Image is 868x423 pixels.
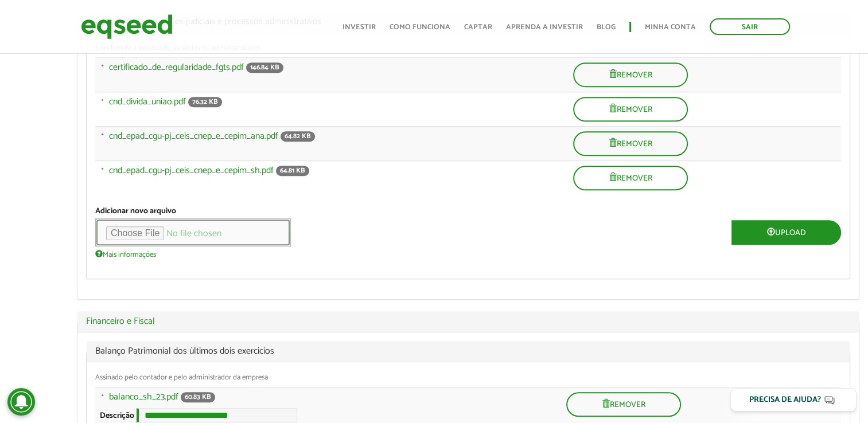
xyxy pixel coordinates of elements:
[566,392,681,417] button: Remover
[95,207,176,216] label: Adicionar novo arquivo
[710,18,790,35] a: Sair
[91,392,109,408] a: Arraste para reordenar
[276,166,309,176] span: 64.81 KB
[100,412,134,420] label: Descrição
[597,23,616,31] a: Blog
[645,23,696,31] a: Minha conta
[91,166,109,181] a: Arraste para reordenar
[109,393,178,402] a: balanco_sh_23.pdf
[91,62,109,78] a: Arraste para reordenar
[109,132,278,141] a: cnd_epad_cgu-pj_ceis_cnep_e_cepim_ana.pdf
[188,97,222,107] span: 76.32 KB
[342,23,376,31] a: Investir
[91,97,109,112] a: Arraste para reordenar
[109,63,244,72] a: certificado_de_regularidade_fgts.pdf
[573,131,688,156] button: Remover
[731,220,841,245] button: Upload
[246,62,283,73] span: 146.84 KB
[506,23,583,31] a: Aprenda a investir
[86,317,850,326] a: Financeiro e Fiscal
[109,166,274,175] a: cnd_epad_cgu-pj_ceis_cnep_e_cepim_sh.pdf
[390,23,450,31] a: Como funciona
[573,97,688,122] button: Remover
[573,166,688,190] button: Remover
[109,97,186,107] a: cnd_divida_uniao.pdf
[281,131,315,142] span: 64.82 KB
[95,374,841,381] div: Assinado pelo contador e pelo administrador da empresa
[95,249,156,258] a: Mais informações
[95,347,841,356] span: Balanço Patrimonial dos últimos dois exercícios
[464,23,492,31] a: Captar
[91,131,109,147] a: Arraste para reordenar
[573,62,688,87] button: Remover
[181,392,215,402] span: 60.83 KB
[81,11,173,42] img: EqSeed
